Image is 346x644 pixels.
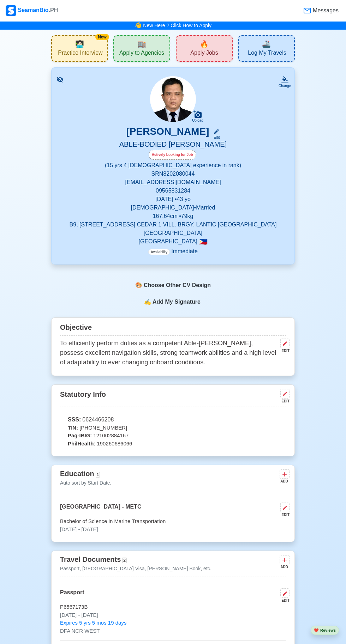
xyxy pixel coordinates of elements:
p: 190260686066 [60,440,286,448]
span: paint [135,281,142,290]
p: Bachelor of Science in Marine Transportation [60,517,286,525]
div: Actively Looking for Job [149,150,196,160]
div: SeamanBio [6,5,58,16]
span: .PH [49,7,58,13]
span: Practice Interview [58,49,102,58]
div: ADD [280,479,288,484]
div: Statutory Info [60,388,286,407]
span: Expires 5 yrs 5 mos 19 days [60,619,126,627]
p: 0624466208 [60,415,286,424]
p: (15 yrs 4 [DEMOGRAPHIC_DATA] experience in rank) [60,161,286,170]
span: Add My Signature [151,298,202,306]
span: Apply to Agencies [119,49,164,58]
p: [PHONE_NUMBER] [60,424,286,432]
h5: ABLE-BODIED [PERSON_NAME] [60,140,286,150]
span: Pag-IBIG: [68,432,92,440]
span: Education [60,470,94,478]
p: [GEOGRAPHIC_DATA] [60,237,286,246]
span: SSS: [68,415,81,424]
p: DFA NCR WEST [60,627,286,635]
p: B9, [STREET_ADDRESS] CEDAR 1 VILL. BRGY. LANTIC [GEOGRAPHIC_DATA] [GEOGRAPHIC_DATA] [60,220,286,237]
div: Choose Other CV Design [131,279,215,292]
div: EDIT [278,512,290,517]
p: [DATE] - [DATE] [60,525,286,534]
p: P6567173B [60,603,286,611]
p: Immediate [148,247,198,256]
div: Upload [192,119,203,123]
p: [GEOGRAPHIC_DATA] - METC [60,503,142,517]
p: 167.64 cm • 79 kg [60,212,286,220]
p: 09565831284 [60,187,286,195]
p: To efficiently perform duties as a competent Able-[PERSON_NAME], possess excellent navigation ski... [60,339,278,367]
span: TIN: [68,424,78,432]
div: Edit [210,135,220,140]
span: travel [262,39,271,49]
div: Objective [60,321,286,336]
img: Logo [6,5,16,16]
div: Change [279,83,291,89]
span: heart [314,628,319,632]
span: 🇵🇭 [199,238,208,245]
p: [DATE] • 43 yo [60,195,286,203]
p: Passport, [GEOGRAPHIC_DATA] Visa, [PERSON_NAME] Book, etc. [60,565,211,572]
div: EDIT [278,348,290,353]
span: 1 [96,472,100,478]
a: New Here ? Click How to Apply [143,23,211,28]
div: EDIT [278,399,290,404]
p: [DATE] - [DATE] [60,611,286,619]
p: [DEMOGRAPHIC_DATA] • Married [60,203,286,212]
span: Availability [148,249,170,255]
span: Messages [311,6,339,15]
div: EDIT [278,598,290,603]
p: [EMAIL_ADDRESS][DOMAIN_NAME] [60,178,286,187]
div: ADD [280,564,288,570]
p: Auto sort by Start Date. [60,479,112,487]
span: sign [144,298,151,306]
span: bell [133,20,143,31]
span: 2 [122,558,127,563]
span: Apply Jobs [190,49,218,58]
span: Log My Travels [248,49,286,58]
span: interview [75,39,84,49]
span: new [200,39,209,49]
button: heartReviews [311,626,339,635]
p: 121002884167 [60,432,286,440]
p: SRN 8202080044 [60,170,286,178]
h3: [PERSON_NAME] [126,126,209,140]
div: New [95,34,109,40]
span: PhilHealth: [68,440,95,448]
p: Passport [60,588,84,603]
span: Travel Documents [60,555,121,563]
span: agencies [137,39,146,49]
